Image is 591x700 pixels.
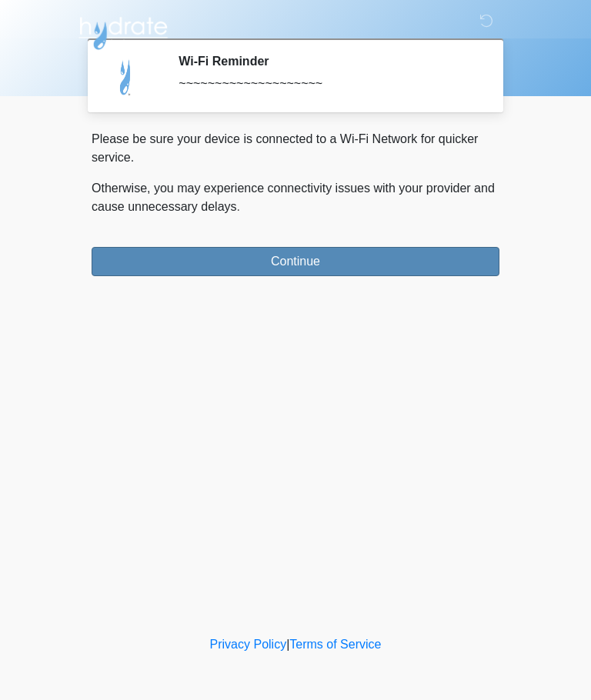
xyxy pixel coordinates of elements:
button: Continue [92,247,499,276]
p: Otherwise, you may experience connectivity issues with your provider and cause unnecessary delays [92,179,499,216]
img: Hydrate IV Bar - Arcadia Logo [76,12,170,51]
img: Agent Avatar [103,54,149,100]
a: | [286,638,289,651]
div: ~~~~~~~~~~~~~~~~~~~~ [179,75,476,93]
a: Privacy Policy [210,638,287,651]
p: Please be sure your device is connected to a Wi-Fi Network for quicker service. [92,130,499,167]
a: Terms of Service [289,638,381,651]
span: . [237,200,240,213]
